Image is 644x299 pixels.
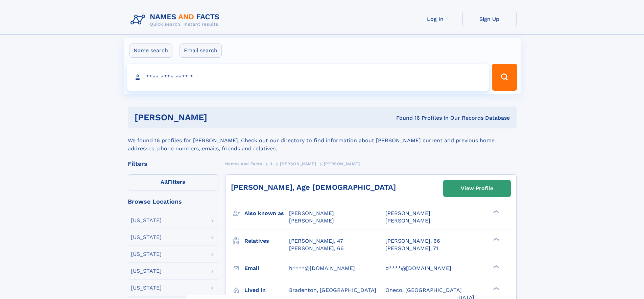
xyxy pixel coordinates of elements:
a: [PERSON_NAME] [280,159,316,168]
label: Filters [128,174,218,190]
a: [PERSON_NAME], Age [DEMOGRAPHIC_DATA] [231,183,396,191]
h3: Relatives [244,235,289,247]
span: Bradenton, [GEOGRAPHIC_DATA] [289,287,376,293]
a: Log In [408,11,462,27]
label: Email search [180,43,222,58]
span: [PERSON_NAME] [280,161,316,166]
a: Names and Facts [225,159,262,168]
div: Found 16 Profiles In Our Records Database [302,114,510,122]
label: Name search [129,43,172,58]
span: [PERSON_NAME] [289,217,334,224]
span: All [161,179,168,185]
div: [US_STATE] [131,235,162,240]
div: ❯ [492,286,500,291]
span: [PERSON_NAME] [289,210,334,216]
a: [PERSON_NAME], 71 [385,245,438,252]
a: View Profile [444,180,510,197]
h1: [PERSON_NAME] [135,113,302,122]
div: [US_STATE] [131,251,162,257]
a: J [270,159,272,168]
div: [US_STATE] [131,285,162,291]
span: [PERSON_NAME] [324,161,360,166]
div: ❯ [492,264,500,269]
div: ❯ [492,237,500,241]
span: [PERSON_NAME] [385,210,430,216]
div: [US_STATE] [131,218,162,223]
h3: Lived in [244,285,289,296]
a: [PERSON_NAME], 66 [385,237,440,245]
a: [PERSON_NAME], 66 [289,245,344,252]
input: search input [127,64,489,91]
div: We found 16 profiles for [PERSON_NAME]. Check out our directory to find information about [PERSON... [128,128,517,153]
div: Filters [128,161,218,167]
div: View Profile [461,181,493,196]
div: Browse Locations [128,199,218,205]
a: [PERSON_NAME], 47 [289,237,343,245]
div: [US_STATE] [131,268,162,274]
a: Sign Up [462,11,517,27]
img: Logo Names and Facts [128,11,225,29]
h3: Email [244,263,289,274]
button: Search Button [492,64,517,91]
div: ❯ [492,210,500,214]
span: Oneco, [GEOGRAPHIC_DATA] [385,287,462,293]
span: J [270,161,272,166]
h3: Also known as [244,208,289,219]
span: [PERSON_NAME] [385,217,430,224]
